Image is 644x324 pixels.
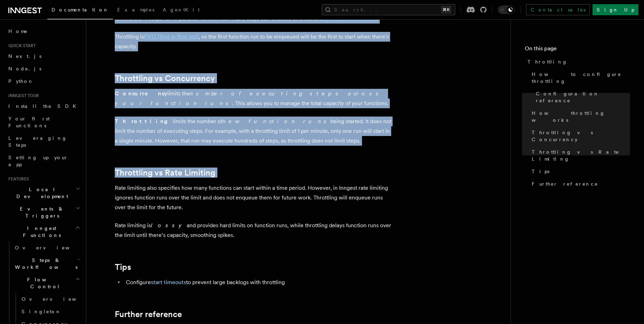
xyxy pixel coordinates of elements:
li: Configure to prevent large backlogs with throttling [124,278,393,287]
p: limits the number of being started. It does not limit the number of executing steps. For example,... [115,117,393,146]
a: Next.js [6,50,82,62]
a: Python [6,75,82,87]
a: Leveraging Steps [6,132,82,151]
span: Steps & Workflows [12,257,78,271]
a: Overview [12,241,82,254]
button: Steps & Workflows [12,254,82,273]
a: Throttling [525,56,630,68]
a: FIFO (first in first out) [144,33,199,40]
a: Documentation [47,2,113,19]
p: Rate limiting is and provides hard limits on function runs, while throttling delays function runs... [115,221,393,240]
a: AgentKit [159,2,204,19]
em: number of executing steps across your function runs [115,90,383,106]
button: Events & Triggers [6,203,82,222]
a: Overview [19,293,82,305]
span: Inngest tour [6,93,39,99]
p: limits the . This allows you to manage the total capacity of your functions. [115,89,393,108]
p: Throttling is , so the first function run to be enqueued will be the first to start when there's ... [115,32,393,51]
strong: Concurrency [115,90,167,97]
span: Install the SDK [8,103,80,109]
a: Contact sales [526,4,590,15]
span: Inngest Functions [6,225,75,239]
a: Throttling vs Rate Limiting [529,146,630,165]
button: Search...⌘K [322,4,455,15]
span: Home [8,28,28,35]
a: Configuration reference [533,87,630,107]
span: Features [6,176,29,182]
button: Flow Control [12,273,82,293]
p: Rate limiting also specifies how many functions can start within a time period. However, in Innge... [115,183,393,212]
a: How to configure throttling [529,68,630,87]
em: lossy [151,222,187,229]
span: Throttling [528,58,567,65]
a: Further reference [529,178,630,190]
span: Node.js [8,66,41,71]
span: Singleton [22,309,61,314]
a: Your first Functions [6,112,82,132]
a: start timeouts [151,279,186,285]
span: AgentKit [163,7,200,12]
span: Throttling vs Concurrency [532,129,630,143]
span: Tips [532,168,549,175]
span: Flow Control [12,276,75,290]
a: Tips [529,165,630,178]
strong: Throttling [115,118,173,125]
a: Further reference [115,309,182,319]
button: Toggle dark mode [498,6,515,14]
a: Setting up your app [6,151,82,171]
a: Throttling vs Concurrency [115,74,215,83]
span: Next.js [8,53,41,59]
a: Install the SDK [6,100,82,112]
span: Setting up your app [8,155,68,167]
a: Node.js [6,62,82,75]
span: Documentation [51,7,109,12]
span: Configuration reference [536,90,630,104]
a: Singleton [19,305,82,318]
span: How to configure throttling [532,71,630,85]
a: Throttling vs Rate Limiting [115,168,215,178]
a: Throttling vs Concurrency [529,126,630,146]
span: Examples [117,7,154,12]
a: Sign Up [593,4,638,15]
kbd: ⌘K [441,6,451,13]
span: Throttling vs Rate Limiting [532,148,630,162]
span: Overview [22,296,93,302]
span: Overview [15,245,87,250]
a: Examples [113,2,159,19]
a: How throttling works [529,107,630,126]
button: Inngest Functions [6,222,82,241]
span: Further reference [532,180,598,187]
a: Tips [115,262,131,272]
h4: On this page [525,44,630,56]
span: Python [8,78,34,84]
span: Leveraging Steps [8,135,67,148]
span: Events & Triggers [6,205,76,219]
span: Your first Functions [8,116,50,128]
button: Local Development [6,183,82,203]
span: Local Development [6,186,76,200]
span: Quick start [6,43,36,49]
em: new function runs [223,118,330,125]
a: Home [6,25,82,37]
span: How throttling works [532,110,630,123]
